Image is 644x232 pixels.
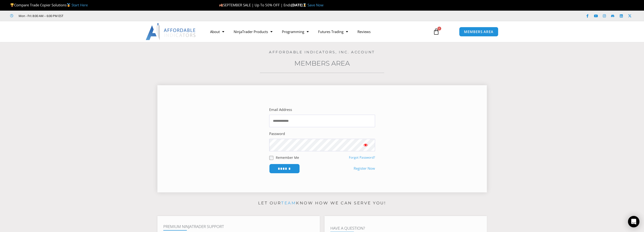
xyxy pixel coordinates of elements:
[354,165,375,172] a: Register Now
[459,27,498,37] a: MEMBERS AREA
[308,3,324,7] a: Save Now
[349,155,375,160] a: Forgot Password?
[205,26,229,37] a: About
[437,27,441,30] span: 0
[291,3,308,7] strong: [DATE]
[205,26,428,37] nav: Menu
[157,199,487,207] p: Let our know how we can serve you!
[70,13,140,18] iframe: Customer reviews powered by Trustpilot
[163,224,314,229] h4: Premium NinjaTrader Support
[269,50,375,54] a: Affordable Indicators, Inc. Account
[356,139,375,151] button: Show password
[353,26,375,37] a: Reviews
[464,30,493,34] span: MEMBERS AREA
[219,3,291,7] span: SEPTEMBER SALE | Up To 50% OFF | Ends
[229,26,277,37] a: NinjaTrader Products
[67,3,70,7] img: 🥇
[269,106,292,113] label: Email Address
[330,226,481,231] h4: Have A Question?
[313,26,353,37] a: Futures Trading
[628,216,639,227] div: Open Intercom Messenger
[10,3,14,7] img: 🏆
[303,3,306,7] img: ⌛
[17,13,63,19] span: Mon - Fri: 8:00 AM – 6:00 PM EST
[269,131,285,137] label: Password
[10,3,88,7] span: Compare Trade Copier Solutions
[72,3,88,7] a: Start Here
[281,201,296,205] a: team
[277,26,313,37] a: Programming
[146,23,196,40] img: LogoAI | Affordable Indicators – NinjaTrader
[426,25,447,38] a: 0
[219,3,223,7] img: 🍂
[276,155,299,160] label: Remember Me
[294,59,350,67] a: Members Area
